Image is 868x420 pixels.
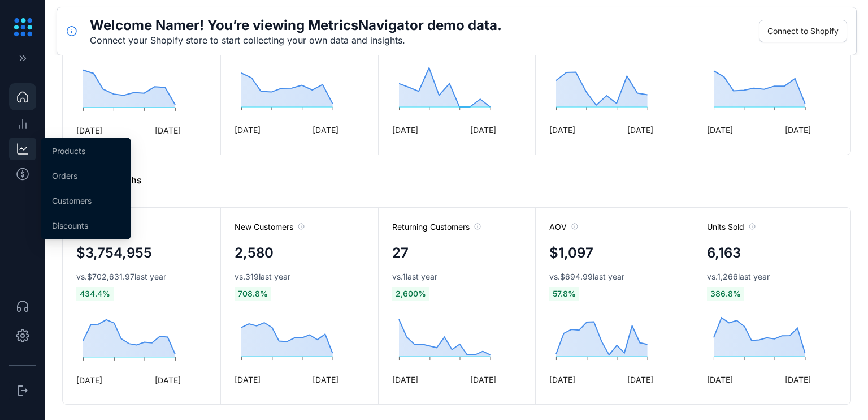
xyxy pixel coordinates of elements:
span: Discounts [52,221,88,230]
span: Returning Customers [392,221,481,233]
h4: 2,580 [235,243,274,263]
span: 386.8 % [707,287,744,301]
span: [DATE] [627,374,653,385]
span: 434.4 % [76,287,114,301]
button: Connect to Shopify [759,20,847,42]
span: [DATE] [470,124,496,136]
span: [DATE] [76,374,102,386]
span: [DATE] [627,124,653,136]
h5: Welcome Namer! You’re viewing MetricsNavigator demo data. [90,16,502,35]
span: [DATE] [313,124,338,136]
span: Connect to Shopify [767,25,839,37]
span: [DATE] [235,124,261,136]
span: Units Sold [707,221,756,233]
span: 57.8 % [549,287,579,301]
div: Connect your Shopify store to start collecting your own data and insights. [90,35,502,46]
span: Customers [52,196,92,205]
span: [DATE] [235,374,261,385]
span: [DATE] [392,124,418,136]
span: [DATE] [707,124,733,136]
span: [DATE] [155,125,181,136]
span: [DATE] [155,374,181,386]
h4: 27 [392,243,409,263]
h4: 6,163 [707,243,741,263]
span: vs. 319 last year [235,271,290,282]
span: vs. $702,631.97 last year [76,271,166,282]
h4: $1,097 [549,243,593,263]
span: AOV [549,221,578,233]
span: [DATE] [549,374,575,385]
span: Orders [52,171,77,181]
span: [DATE] [785,124,811,136]
span: [DATE] [76,125,102,136]
span: [DATE] [392,374,418,385]
span: vs. 1 last year [392,271,437,282]
h4: $3,754,955 [76,243,152,263]
span: 708.8 % [235,287,271,301]
span: vs. 1,266 last year [707,271,770,282]
span: 2,600 % [392,287,429,301]
span: vs. $694.99 last year [549,271,624,282]
span: Products [52,146,85,156]
span: [DATE] [785,374,811,385]
span: [DATE] [470,374,496,385]
span: [DATE] [707,374,733,385]
span: [DATE] [313,374,338,385]
span: New Customers [235,221,305,233]
span: [DATE] [549,124,575,136]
